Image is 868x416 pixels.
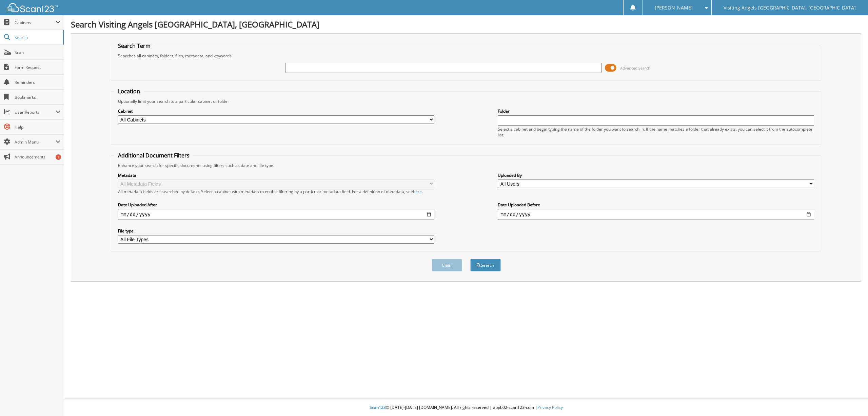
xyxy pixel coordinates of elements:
legend: Additional Document Filters [115,152,193,159]
div: © [DATE]-[DATE] [DOMAIN_NAME]. All rights reserved | appb02-scan123-com | [64,399,868,416]
div: All metadata fields are searched by default. Select a cabinet with metadata to enable filtering b... [118,189,434,194]
h1: Search Visiting Angels [GEOGRAPHIC_DATA], [GEOGRAPHIC_DATA] [71,19,861,30]
div: Enhance your search for specific documents using filters such as date and file type. [115,163,818,168]
span: Scan123 [370,404,386,410]
div: Searches all cabinets, folders, files, metadata, and keywords [115,53,818,59]
span: Scan [15,50,60,55]
span: Bookmarks [15,94,60,100]
a: here [413,189,422,194]
div: Optionally limit your search to a particular cabinet or folder [115,98,818,104]
div: Select a cabinet and begin typing the name of the folder you want to search in. If the name match... [498,126,814,138]
a: Privacy Policy [537,404,563,410]
input: end [498,209,814,220]
span: Help [15,124,60,130]
label: Cabinet [118,108,434,114]
span: User Reports [15,109,56,115]
legend: Location [115,88,143,95]
span: Reminders [15,79,60,85]
div: 1 [56,154,61,160]
span: Form Request [15,64,60,70]
span: Admin Menu [15,139,56,145]
button: Search [470,259,501,271]
label: Date Uploaded After [118,202,434,208]
label: Uploaded By [498,172,814,178]
label: Folder [498,108,814,114]
input: start [118,209,434,220]
label: Metadata [118,172,434,178]
label: Date Uploaded Before [498,202,814,208]
label: File type [118,228,434,234]
span: Visiting Angels [GEOGRAPHIC_DATA], [GEOGRAPHIC_DATA] [724,6,856,10]
span: [PERSON_NAME] [655,6,693,10]
span: Advanced Search [620,65,650,71]
span: Cabinets [15,20,56,25]
span: Search [15,35,59,40]
button: Clear [432,259,462,271]
img: scan123-logo-white.svg [7,3,58,12]
legend: Search Term [115,42,154,50]
span: Announcements [15,154,60,160]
